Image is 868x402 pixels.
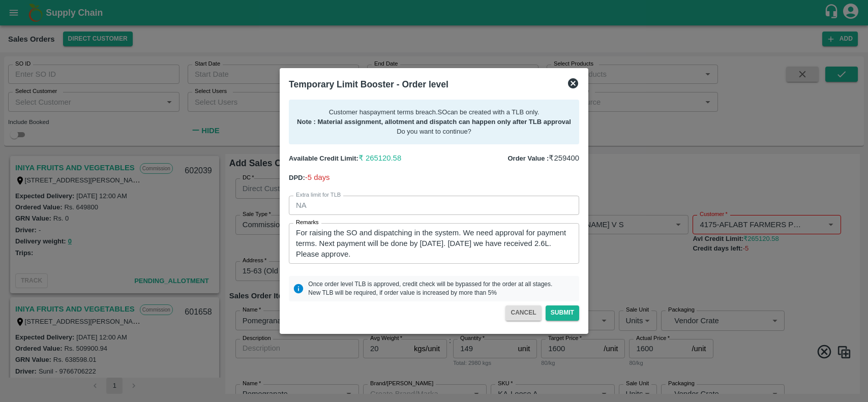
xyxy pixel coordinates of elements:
p: Note : Material assignment, allotment and dispatch can happen only after TLB approval [297,117,571,127]
b: Temporary Limit Booster - Order level [289,79,448,89]
b: Order Value : [507,154,549,162]
p: Customer has payment terms breach . SO can be created with a TLB only. [297,108,571,117]
textarea: For raising the SO and dispatching in the system. We need approval for payment terms. Next paymen... [296,228,572,260]
b: Available Credit Limit: [289,154,358,162]
input: NA [289,196,579,215]
span: ₹ 259400 [549,154,579,162]
label: Remarks [296,219,319,227]
span: ₹ 265120.58 [358,154,401,162]
b: DPD: [289,174,305,181]
p: Do you want to continue? [297,127,571,137]
span: -5 days [305,173,330,181]
label: Extra limit for TLB [296,191,341,199]
button: CANCEL [505,305,541,320]
p: Once order level TLB is approved, credit check will be bypassed for the order at all stages. New ... [308,280,552,297]
button: Submit [546,305,579,320]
